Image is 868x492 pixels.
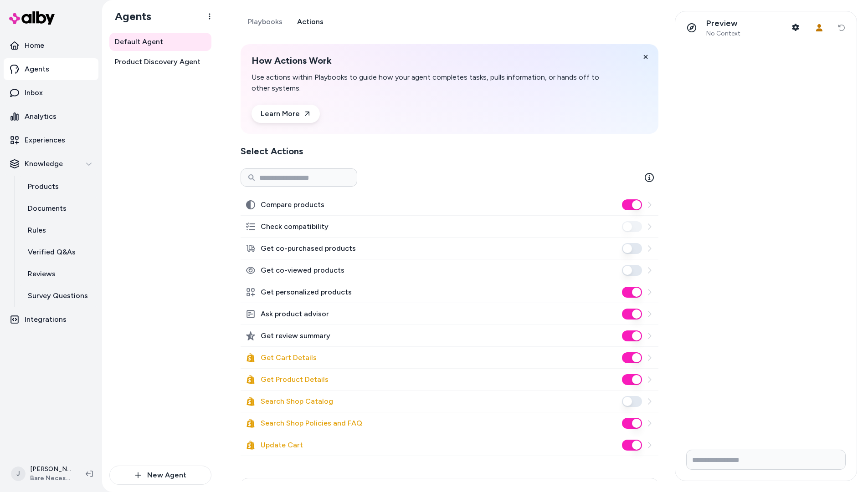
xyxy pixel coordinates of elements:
[28,290,88,301] p: Survey Questions
[241,11,290,33] a: Playbooks
[19,219,98,241] a: Rules
[109,466,211,485] button: New Agent
[261,287,352,298] label: Get personalized products
[261,265,344,276] label: Get co-viewed products
[252,105,320,123] a: Learn More
[261,352,317,363] label: Get Cart Details
[4,106,98,127] a: Analytics
[25,111,56,122] p: Analytics
[4,82,98,104] a: Inbox
[19,241,98,263] a: Verified Q&As
[4,35,98,56] a: Home
[5,459,78,488] button: J[PERSON_NAME]Bare Necessities
[261,309,329,320] label: Ask product advisor
[28,225,46,236] p: Rules
[25,314,67,325] p: Integrations
[28,181,59,192] p: Products
[261,374,329,385] label: Get Product Details
[252,55,601,66] h2: How Actions Work
[261,396,333,407] label: Search Shop Catalog
[290,11,331,33] a: Actions
[25,87,43,98] p: Inbox
[261,330,330,341] label: Get review summary
[11,467,26,481] span: J
[28,269,56,279] p: Reviews
[9,11,55,25] img: alby Logo
[30,465,71,474] p: [PERSON_NAME]
[241,145,658,157] h2: Select Actions
[4,129,98,151] a: Experiences
[28,203,67,214] p: Documents
[706,30,740,38] span: No Context
[28,247,76,258] p: Verified Q&As
[109,53,211,71] a: Product Discovery Agent
[115,56,200,67] span: Product Discovery Agent
[109,33,211,51] a: Default Agent
[19,176,98,198] a: Products
[261,199,324,210] label: Compare products
[19,263,98,285] a: Reviews
[25,40,44,51] p: Home
[108,10,151,23] h1: Agents
[25,135,65,146] p: Experiences
[25,64,49,75] p: Agents
[706,18,740,29] p: Preview
[261,418,362,429] label: Search Shop Policies and FAQ
[4,58,98,80] a: Agents
[19,285,98,307] a: Survey Questions
[261,440,303,451] label: Update Cart
[19,198,98,219] a: Documents
[261,221,329,232] label: Check compatibility
[4,153,98,175] button: Knowledge
[686,450,846,470] input: Write your prompt here
[261,243,356,254] label: Get co-purchased products
[30,474,71,483] span: Bare Necessities
[4,309,98,330] a: Integrations
[25,158,63,169] p: Knowledge
[252,72,601,94] p: Use actions within Playbooks to guide how your agent completes tasks, pulls information, or hands...
[115,36,163,47] span: Default Agent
